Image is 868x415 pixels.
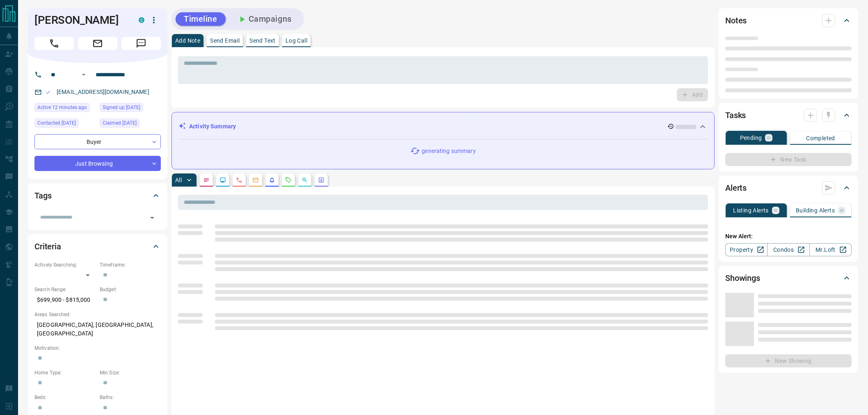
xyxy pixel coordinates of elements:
p: Log Call [286,38,307,43]
div: Activity Summary [178,119,708,134]
p: Add Note [175,38,200,43]
p: Timeframe: [100,261,161,269]
p: Motivation: [34,344,161,352]
p: Search Range: [34,286,96,293]
span: Contacted [DATE] [37,119,76,127]
div: Notes [725,11,852,30]
div: Buyer [34,134,161,149]
div: Sun Oct 12 2025 [100,103,161,114]
p: All [175,177,182,183]
p: Activity Summary [189,122,236,131]
div: Sun Oct 12 2025 [34,119,96,130]
a: Property [725,243,767,256]
div: Alerts [725,178,852,198]
p: Pending [740,135,762,141]
svg: Requests [285,177,292,183]
p: [GEOGRAPHIC_DATA], [GEOGRAPHIC_DATA], [GEOGRAPHIC_DATA] [34,318,161,340]
button: Timeline [176,12,226,26]
a: [EMAIL_ADDRESS][DOMAIN_NAME] [57,89,149,95]
p: Areas Searched: [34,311,161,318]
div: Sun Oct 12 2025 [100,119,161,130]
h2: Notes [725,14,747,27]
p: Listing Alerts [733,207,769,213]
svg: Opportunities [302,177,308,183]
h2: Criteria [34,240,61,253]
div: Just Browsing [34,156,161,171]
h2: Tags [34,189,51,202]
svg: Lead Browsing Activity [219,177,226,183]
div: condos.ca [139,17,144,23]
svg: Listing Alerts [269,177,275,183]
span: Call [34,37,74,50]
svg: Notes [203,177,210,183]
button: Open [79,70,89,80]
div: Tasks [725,105,852,125]
p: Budget: [100,286,161,293]
p: Home Type: [34,369,96,376]
p: $699,900 - $815,000 [34,293,96,307]
span: Active 12 minutes ago [37,103,87,112]
p: Building Alerts [796,207,835,213]
span: Claimed [DATE] [103,119,137,127]
p: Send Email [210,38,240,43]
p: Min Size: [100,369,161,376]
a: Mr.Loft [809,243,852,256]
div: Tags [34,186,161,205]
span: Message [121,37,161,50]
p: Beds: [34,394,96,401]
svg: Email Valid [45,89,51,95]
h2: Showings [725,271,760,285]
svg: Emails [252,177,259,183]
a: Condos [767,243,809,256]
svg: Calls [236,177,242,183]
div: Tue Oct 14 2025 [34,103,96,114]
p: Completed [806,135,835,141]
div: Criteria [34,237,161,256]
svg: Agent Actions [318,177,324,183]
p: generating summary [422,147,475,155]
h2: Tasks [725,109,746,122]
h1: [PERSON_NAME] [34,14,126,27]
span: Signed up [DATE] [103,103,140,112]
button: Open [146,212,158,223]
span: Email [78,37,117,50]
p: Send Text [249,38,276,43]
p: Actively Searching: [34,261,96,269]
p: Baths: [100,394,161,401]
div: Showings [725,268,852,288]
p: New Alert: [725,232,852,241]
button: Campaigns [229,12,300,26]
h2: Alerts [725,181,747,194]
